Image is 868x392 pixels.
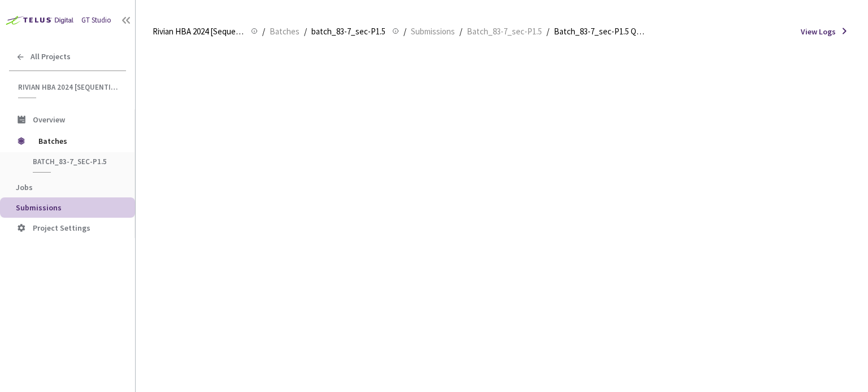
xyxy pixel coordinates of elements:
span: Submissions [411,25,455,38]
span: View Logs [801,26,836,37]
span: Batch_83-7_sec-P1.5 [467,25,542,38]
span: Submissions [16,202,62,213]
span: Project Settings [33,223,90,233]
div: GT Studio [81,15,111,26]
li: / [304,25,307,38]
li: / [459,25,462,38]
span: Overview [33,114,65,125]
span: Rivian HBA 2024 [Sequential] [153,25,244,38]
a: Batch_83-7_sec-P1.5 [465,25,544,37]
span: Batches [270,25,300,38]
li: / [262,25,265,38]
span: Jobs [16,182,33,192]
li: / [403,25,406,38]
a: Submissions [409,25,457,37]
li: / [546,25,549,38]
span: batch_83-7_sec-P1.5 [311,25,385,38]
span: All Projects [31,52,71,61]
span: Batch_83-7_sec-P1.5 QC - [DATE] [554,25,645,38]
span: Rivian HBA 2024 [Sequential] [18,82,119,92]
span: Batches [38,130,116,152]
a: Batches [267,25,302,37]
span: batch_83-7_sec-P1.5 [33,157,116,166]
